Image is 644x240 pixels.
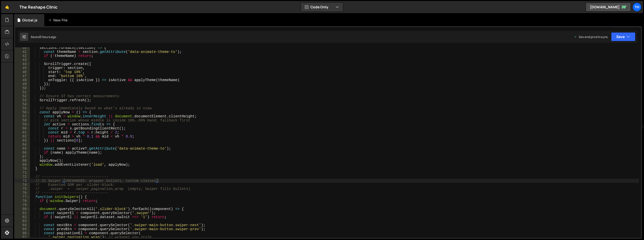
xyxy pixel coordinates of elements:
[15,191,30,195] div: 76
[15,134,30,139] div: 62
[15,147,30,151] div: 65
[1,1,13,13] a: 🤙
[301,3,343,12] button: Code Only
[15,114,30,118] div: 57
[15,126,30,130] div: 60
[15,50,30,54] div: 41
[15,118,30,122] div: 58
[15,235,30,239] div: 87
[15,151,30,155] div: 66
[15,139,30,143] div: 63
[31,35,56,39] div: Saved
[15,70,30,74] div: 46
[19,4,57,10] div: The Reshape Clinic
[15,94,30,98] div: 52
[15,86,30,90] div: 50
[15,106,30,110] div: 55
[15,211,30,215] div: 81
[15,167,30,171] div: 70
[632,3,641,12] a: Th
[15,163,30,167] div: 69
[15,143,30,147] div: 64
[15,187,30,191] div: 75
[15,231,30,235] div: 86
[15,227,30,231] div: 85
[15,199,30,203] div: 78
[15,175,30,179] div: 72
[15,62,30,66] div: 44
[15,203,30,207] div: 79
[15,195,30,199] div: 77
[15,183,30,187] div: 74
[15,98,30,102] div: 53
[15,74,30,78] div: 47
[22,18,37,23] div: Global.js
[15,159,30,163] div: 68
[15,155,30,159] div: 67
[586,3,631,12] a: [DOMAIN_NAME]
[15,179,30,183] div: 73
[40,35,56,39] div: 3 hours ago
[15,90,30,94] div: 51
[15,130,30,134] div: 61
[15,219,30,223] div: 83
[48,18,69,23] div: New File
[15,110,30,114] div: 56
[15,223,30,227] div: 84
[15,54,30,58] div: 42
[611,32,635,41] button: Save
[15,46,30,50] div: 40
[15,171,30,175] div: 71
[15,82,30,86] div: 49
[15,78,30,82] div: 48
[15,122,30,126] div: 59
[15,207,30,211] div: 80
[15,58,30,62] div: 43
[15,66,30,70] div: 45
[574,35,608,39] div: Dev and prod in sync
[15,215,30,219] div: 82
[15,102,30,106] div: 54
